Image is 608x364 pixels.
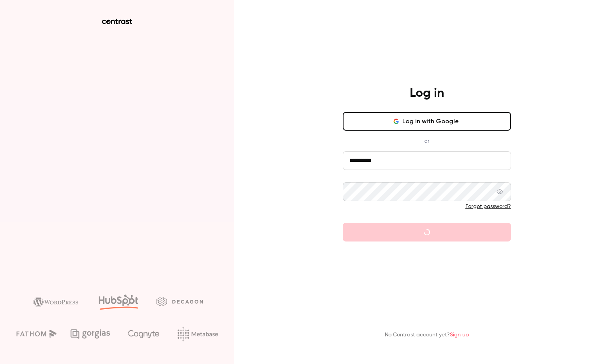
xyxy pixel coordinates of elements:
[410,86,444,101] h4: Log in
[450,332,469,338] a: Sign up
[420,137,433,145] span: or
[156,297,203,306] img: decagon
[343,112,511,131] button: Log in with Google
[385,331,469,339] p: No Contrast account yet?
[465,204,511,209] a: Forgot password?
